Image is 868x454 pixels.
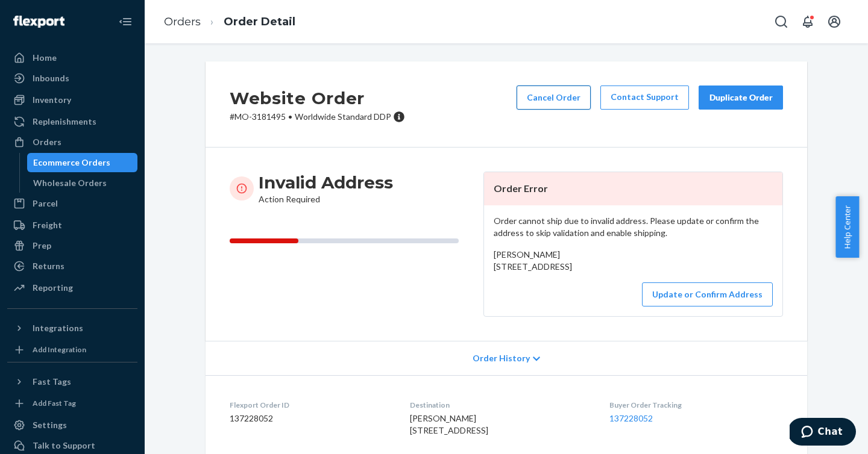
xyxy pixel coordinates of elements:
[7,69,137,88] a: Inbounds
[154,4,305,40] ol: breadcrumbs
[33,219,62,231] div: Freight
[33,94,71,106] div: Inventory
[33,398,76,408] div: Add Fast Tag
[7,132,137,152] a: Orders
[7,194,137,213] a: Parcel
[796,10,820,34] button: Open notifications
[33,344,86,355] div: Add Integration
[113,10,137,34] button: Close Navigation
[259,172,393,193] h3: Invalid Address
[33,260,64,272] div: Returns
[33,157,110,169] div: Ecommerce Orders
[33,282,73,294] div: Reporting
[7,257,137,276] a: Returns
[600,86,689,110] a: Contact Support
[33,72,69,84] div: Inbounds
[33,322,83,334] div: Integrations
[7,415,137,435] a: Settings
[259,172,393,205] div: Action Required
[295,111,391,122] span: Worldwide Standard DDP
[410,413,488,435] span: [PERSON_NAME] [STREET_ADDRESS]
[609,413,653,423] a: 137228052
[33,440,95,452] div: Talk to Support
[7,48,137,67] a: Home
[33,52,57,64] div: Home
[484,172,782,205] header: Order Error
[230,111,405,123] p: # MO-3181495
[7,112,137,131] a: Replenishments
[33,116,96,128] div: Replenishments
[27,173,138,193] a: Wholesale Orders
[410,400,590,410] dt: Destination
[642,282,773,306] button: Update or Confirm Address
[33,376,71,388] div: Fast Tags
[7,236,137,255] a: Prep
[494,215,773,239] p: Order cannot ship due to invalid address. Please update or confirm the address to skip validation...
[7,396,137,411] a: Add Fast Tag
[699,86,783,110] button: Duplicate Order
[494,249,572,272] span: [PERSON_NAME] [STREET_ADDRESS]
[7,90,137,110] a: Inventory
[473,352,530,364] span: Order History
[769,10,793,34] button: Open Search Box
[517,86,591,110] button: Cancel Order
[7,343,137,357] a: Add Integration
[7,319,137,338] button: Integrations
[27,153,138,172] a: Ecommerce Orders
[822,10,846,34] button: Open account menu
[33,177,107,189] div: Wholesale Orders
[224,15,295,28] a: Order Detail
[835,196,859,258] button: Help Center
[709,92,773,104] div: Duplicate Order
[288,111,292,122] span: •
[33,197,58,210] div: Parcel
[13,16,64,28] img: Flexport logo
[7,278,137,297] a: Reporting
[790,418,856,448] iframe: Opens a widget where you can chat to one of our agents
[33,419,67,431] div: Settings
[33,136,61,148] div: Orders
[230,86,405,111] h2: Website Order
[33,240,51,252] div: Prep
[7,372,137,391] button: Fast Tags
[609,400,783,410] dt: Buyer Order Tracking
[164,15,201,28] a: Orders
[230,412,391,424] dd: 137228052
[7,216,137,235] a: Freight
[230,400,391,410] dt: Flexport Order ID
